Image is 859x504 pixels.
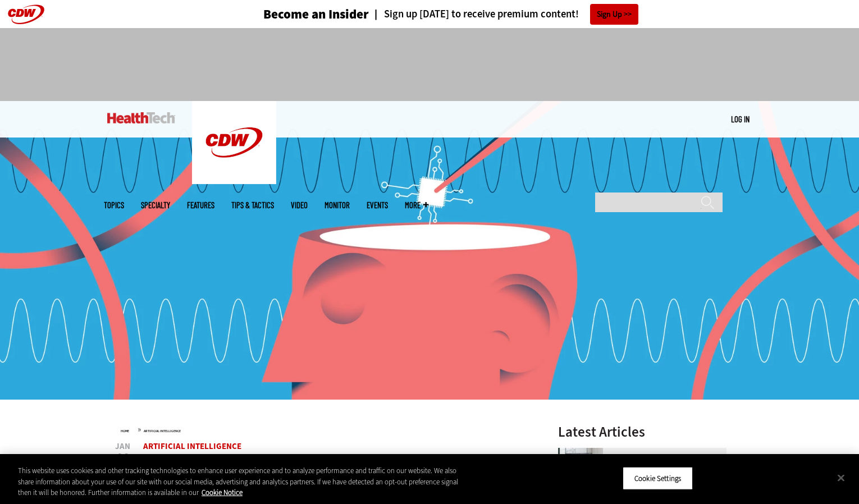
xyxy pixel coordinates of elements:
[405,201,428,209] span: More
[558,448,603,493] img: care team speaks with physician over conference call
[221,8,369,21] a: Become an Insider
[104,201,124,209] span: Topics
[731,113,750,125] div: User menu
[187,201,214,209] a: Features
[115,452,130,463] span: 06
[829,465,853,490] button: Close
[121,429,129,433] a: Home
[121,425,528,434] div: »
[225,39,634,90] iframe: advertisement
[231,201,274,209] a: Tips & Tactics
[115,442,130,451] span: Jan
[590,4,638,25] a: Sign Up
[623,466,693,490] button: Cookie Settings
[143,441,241,452] a: Artificial Intelligence
[144,429,181,433] a: Artificial Intelligence
[369,9,579,20] a: Sign up [DATE] to receive premium content!
[263,8,369,21] h3: Become an Insider
[367,201,388,209] a: Events
[731,114,750,124] a: Log in
[141,201,170,209] span: Specialty
[558,448,609,457] a: care team speaks with physician over conference call
[558,425,727,439] h3: Latest Articles
[192,175,276,187] a: CDW
[18,465,473,498] div: This website uses cookies and other tracking technologies to enhance user experience and to analy...
[202,488,243,497] a: More information about your privacy
[325,201,350,209] a: MonITor
[192,101,276,184] img: Home
[107,112,175,123] img: Home
[291,201,308,209] a: Video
